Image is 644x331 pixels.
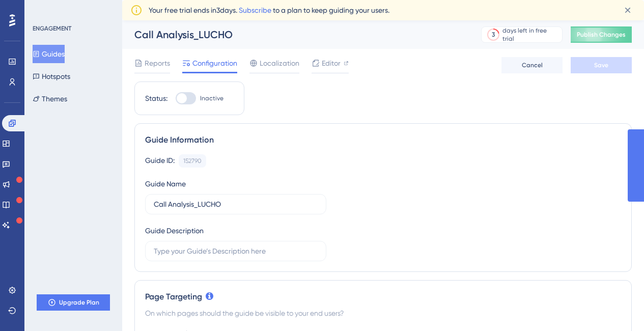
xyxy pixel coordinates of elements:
[33,45,65,63] button: Guides
[154,199,318,210] input: Type your Guide’s Name here
[145,57,170,69] span: Reports
[145,134,621,146] div: Guide Information
[145,92,167,104] div: Status:
[571,26,632,43] button: Publish Changes
[37,294,110,311] button: Upgrade Plan
[134,27,456,42] div: Call Analysis_LUCHO
[322,57,341,69] span: Editor
[260,57,299,69] span: Localization
[145,291,621,303] div: Page Targeting
[501,57,563,73] button: Cancel
[183,157,202,165] div: 152790
[200,94,223,102] span: Inactive
[145,154,175,168] div: Guide ID:
[571,57,632,73] button: Save
[149,4,389,16] span: Your free trial ends in 3 days. to a plan to keep guiding your users.
[154,245,318,257] input: Type your Guide’s Description here
[594,61,608,69] span: Save
[522,61,543,69] span: Cancel
[59,298,99,307] span: Upgrade Plan
[33,90,67,108] button: Themes
[145,225,204,237] div: Guide Description
[502,26,559,43] div: days left in free trial
[492,31,495,39] div: 3
[33,24,71,33] div: ENGAGEMENT
[33,67,70,86] button: Hotspots
[192,57,237,69] span: Configuration
[145,178,186,190] div: Guide Name
[601,291,632,321] iframe: UserGuiding AI Assistant Launcher
[577,31,626,39] span: Publish Changes
[145,307,621,319] div: On which pages should the guide be visible to your end users?
[239,6,271,14] a: Subscribe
